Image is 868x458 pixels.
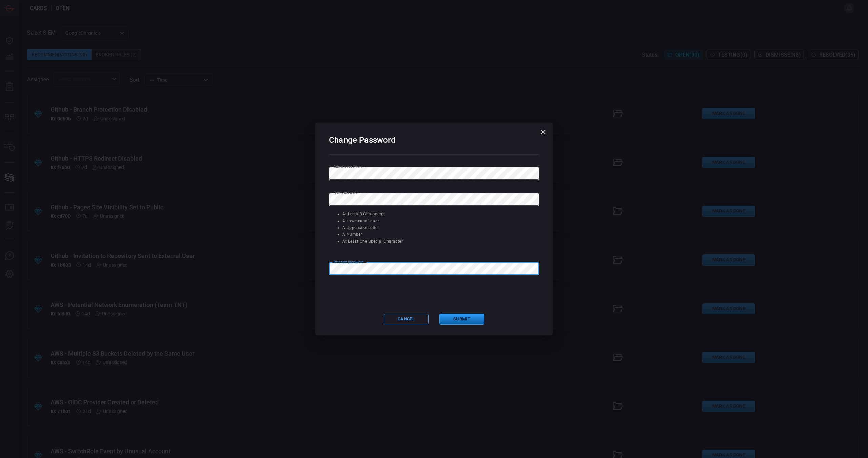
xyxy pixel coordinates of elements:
h2: Change Password [329,133,539,155]
label: Re-enter password [334,259,364,265]
li: At least one special character [342,238,534,245]
li: A number [342,231,534,238]
label: New password [334,190,358,195]
button: Submit [439,314,484,325]
label: Current password [334,164,363,169]
li: At least 8 characters [342,211,534,218]
li: A lowercase letter [342,218,534,225]
li: A uppercase letter [342,225,534,231]
button: Cancel [384,314,429,325]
